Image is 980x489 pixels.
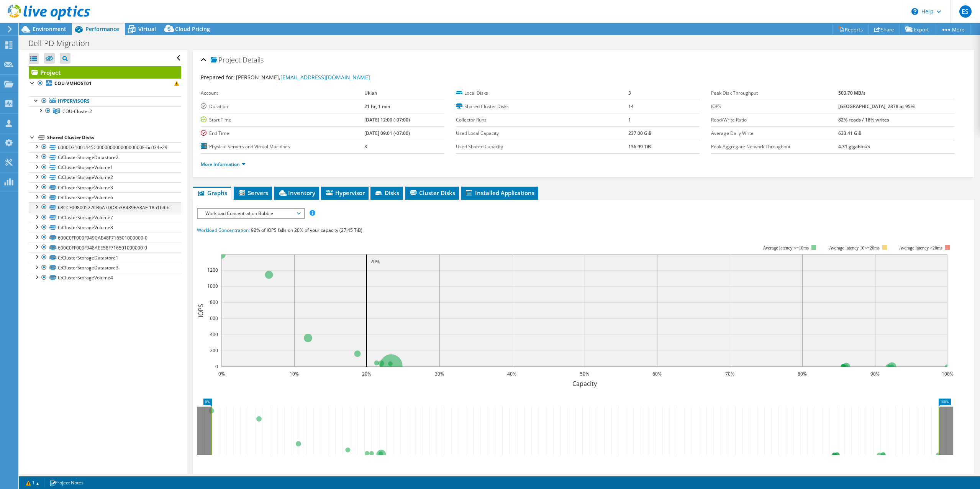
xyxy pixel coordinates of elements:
a: COU-VMHOST01 [29,79,181,89]
label: End Time [201,130,364,137]
text: 1200 [207,267,218,273]
div: Shared Cluster Disks [47,133,181,142]
span: ES [959,5,972,18]
span: Disks [374,189,399,197]
text: 0% [218,371,225,377]
a: C:ClusterStorageVolume8 [29,223,181,233]
a: C:ClusterStorageVolume3 [29,182,181,192]
a: C:ClusterStorageDatastore1 [29,253,181,263]
label: Prepared for: [201,74,235,81]
label: Shared Cluster Disks [456,103,628,110]
span: Workload Concentration: [197,227,250,233]
b: [GEOGRAPHIC_DATA], 2878 at 95% [838,103,914,110]
a: 1 [21,478,44,487]
a: Hypervisors [29,96,181,106]
span: Inventory [278,189,315,197]
tspan: Average latency 10<=20ms [829,245,880,251]
b: COU-VMHOST01 [54,80,92,87]
span: [PERSON_NAME], [236,74,370,81]
label: Peak Disk Throughput [711,89,838,97]
text: 0 [215,363,218,370]
b: 3 [628,90,631,96]
text: 40% [507,371,516,377]
label: Duration [201,103,364,110]
a: Reports [832,23,869,35]
h1: Dell-PD-Migration [25,39,102,48]
a: [EMAIL_ADDRESS][DOMAIN_NAME] [280,74,370,81]
a: 600C0FF000F948AEE58F716501000000-0 [29,243,181,253]
label: IOPS [711,103,838,110]
label: Account [201,89,364,97]
text: 10% [290,371,299,377]
a: More [935,23,970,35]
label: Used Shared Capacity [456,143,628,151]
text: 400 [210,331,218,338]
a: C:ClusterStorageVolume6 [29,192,181,202]
a: C:ClusterStorageVolume4 [29,273,181,283]
text: 90% [870,371,880,377]
b: 633.41 GiB [838,130,862,136]
span: Servers [238,189,268,197]
b: [DATE] 09:01 (-07:00) [364,130,410,136]
b: Ukiah [364,90,377,96]
a: 600C0FF000F949CAE48F716501000000-0 [29,233,181,243]
span: Performance [85,25,119,33]
text: 20% [362,371,371,377]
b: 1 [628,117,631,123]
a: C:ClusterStorageVolume2 [29,172,181,182]
b: 3 [364,143,367,150]
text: 20% [370,258,380,265]
b: 21 hr, 1 min [364,103,390,110]
span: Details [243,55,264,64]
span: 92% of IOPS falls on 20% of your capacity (27.45 TiB) [251,227,362,233]
text: IOPS [197,304,205,317]
b: 82% reads / 18% writes [838,117,889,123]
span: Workload Concentration Bubble [202,209,300,218]
text: 80% [798,371,807,377]
text: 100% [941,371,953,377]
text: 60% [652,371,662,377]
text: 200 [210,347,218,354]
text: 30% [435,371,444,377]
a: C:ClusterStorageDatastore2 [29,152,181,162]
b: 237.00 GiB [628,130,652,136]
a: Share [869,23,900,35]
text: 800 [210,299,218,305]
a: Export [900,23,935,35]
span: Environment [33,25,66,33]
a: COU-Cluster2 [29,106,181,116]
label: Peak Aggregate Network Throughput [711,143,838,151]
b: 503.70 MB/s [838,90,865,96]
label: Read/Write Ratio [711,116,838,124]
span: Cloud Pricing [175,25,210,33]
text: Average latency >20ms [899,245,942,251]
b: 136.99 TiB [628,143,651,150]
a: C:ClusterStorageDatastore3 [29,263,181,273]
tspan: Average latency <=10ms [763,245,809,251]
span: Graphs [197,189,227,197]
b: 14 [628,103,634,110]
label: Used Local Capacity [456,130,628,137]
label: Physical Servers and Virtual Machines [201,143,364,151]
b: [DATE] 12:00 (-07:00) [364,117,410,123]
span: Virtual [138,25,156,33]
span: COU-Cluster2 [62,108,92,115]
a: 68CCF09800522CB6A7DD853B489EA8AF-1851bf6b- [29,202,181,212]
svg: \n [911,8,918,15]
a: More Information [201,161,246,167]
label: Start Time [201,116,364,124]
span: Cluster Disks [409,189,455,197]
span: Hypervisor [325,189,365,197]
text: 70% [725,371,734,377]
text: 600 [210,315,218,322]
span: Project [211,56,241,64]
text: 50% [580,371,589,377]
a: C:ClusterStorageVolume1 [29,162,181,172]
text: Capacity [572,379,597,388]
text: 1000 [207,283,218,289]
label: Average Daily Write [711,130,838,137]
a: C:ClusterStorageVolume7 [29,213,181,223]
a: 6000D31001445C00000000000000000E-6c034e29 [29,142,181,152]
span: Installed Applications [465,189,534,197]
label: Local Disks [456,89,628,97]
